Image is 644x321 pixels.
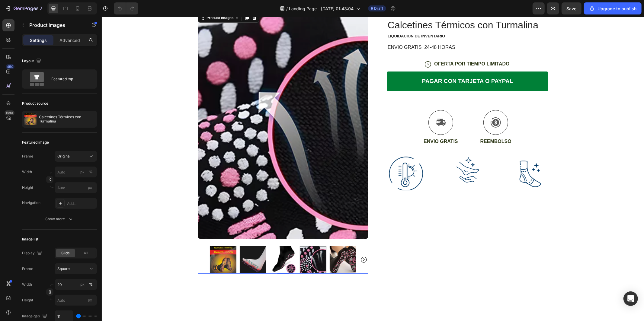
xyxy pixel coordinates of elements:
[589,5,636,12] div: Upgrade to publish
[55,295,97,306] input: px
[102,17,644,321] iframe: Design area
[40,5,42,12] p: 7
[22,297,33,303] label: Height
[29,21,81,29] p: Product Images
[55,151,97,162] button: Original
[322,122,356,128] p: ENVIO GRATIS
[332,44,408,50] p: OFERTA POR TIEMPO LIMITADO
[562,2,582,14] button: Save
[57,154,71,159] span: Original
[87,281,95,288] button: px
[30,37,47,43] p: Settings
[22,200,40,205] div: Navigation
[80,282,85,287] div: px
[285,138,323,173] img: gempages_577937680340353810-12bf84f7-cef9-4b09-8b6f-3b4b3ad7c67d.png
[2,2,45,14] button: 7
[409,138,447,173] img: gempages_577937680340353810-6832e6b3-f7b0-4a8e-be16-df6e6f57a614.png
[347,138,385,168] img: gempages_577937680340353810-9279cd95-2042-4fec-bd6b-ca98f063b6e5.png
[6,64,14,69] div: 450
[46,216,74,222] div: Show more
[57,266,70,272] span: Square
[39,115,95,123] p: Calcetines Térmicos con Turmalina
[584,2,642,14] button: Upgrade to publish
[320,61,412,68] div: PAGAR CON TARJETA O PAYPAL
[67,201,95,206] div: Add...
[79,168,86,176] button: %
[84,250,88,256] span: All
[374,6,383,11] span: Draft
[55,279,97,290] input: px%
[88,185,92,190] span: px
[286,17,446,22] p: LIQUIDACION DE INVENTARIO
[289,5,354,12] span: Landing Page - [DATE] 01:43:04
[22,169,32,175] label: Width
[567,6,577,11] span: Save
[22,249,43,257] div: Display
[379,122,410,128] p: REEMBOLSO
[55,167,97,177] input: px%
[61,250,70,256] span: Slide
[287,5,288,12] span: /
[22,312,48,320] div: Image gap
[22,154,33,159] label: Frame
[59,37,80,43] p: Advanced
[22,57,42,65] div: Layout
[22,266,33,272] label: Frame
[79,281,86,288] button: %
[55,263,97,274] button: Square
[623,291,638,306] div: Open Intercom Messenger
[89,169,93,175] div: %
[114,2,138,14] div: Undo/Redo
[258,239,266,246] button: Carousel Next Arrow
[80,169,85,175] div: px
[55,182,97,193] input: px
[22,214,97,224] button: Show more
[22,185,33,190] label: Height
[285,2,446,15] h1: Calcetines Térmicos con Turmalina
[22,282,32,287] label: Width
[285,55,446,74] button: PAGAR CON TARJETA O PAYPAL
[5,110,14,115] div: Beta
[89,282,93,287] div: %
[24,113,37,125] img: product feature img
[22,140,49,145] div: Featured image
[22,237,38,242] div: Image list
[87,168,95,176] button: px
[22,101,48,106] div: Product source
[286,27,446,34] p: ENVIO GRATIS 24-48 HORAS
[88,298,92,302] span: px
[51,72,88,86] div: Featured top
